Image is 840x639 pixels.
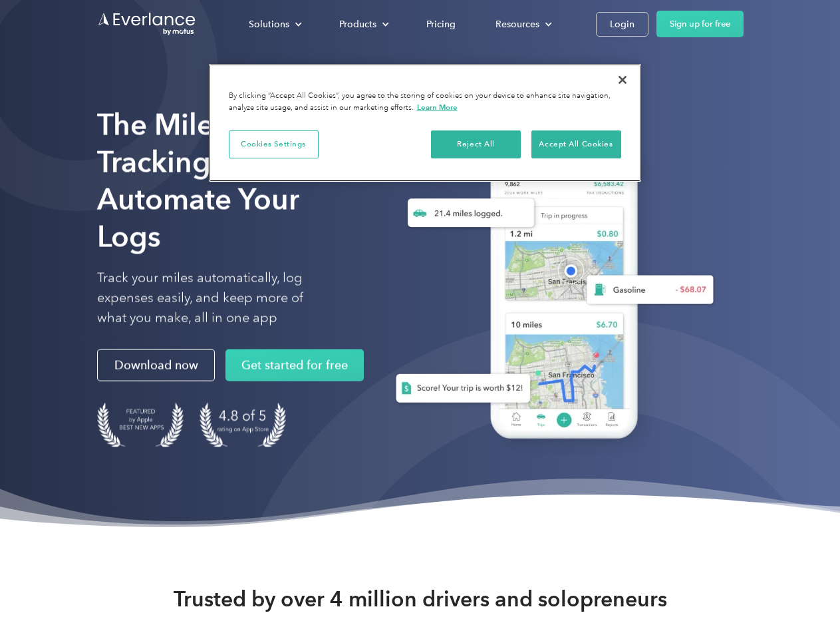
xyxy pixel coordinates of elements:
img: Everlance, mileage tracker app, expense tracking app [374,126,724,459]
img: Badge for Featured by Apple Best New Apps [97,403,184,447]
div: Products [326,13,400,36]
div: Products [339,16,376,33]
a: Pricing [413,13,469,36]
button: Accept All Cookies [531,130,621,158]
div: Solutions [235,13,313,36]
a: Login [596,12,648,37]
div: Pricing [426,16,456,33]
strong: Trusted by over 4 million drivers and solopreneurs [174,586,667,612]
div: Solutions [249,16,289,33]
a: Download now [97,349,215,381]
div: By clicking “Accept All Cookies”, you agree to the storing of cookies on your device to enhance s... [229,91,621,114]
a: More information about your privacy, opens in a new tab [417,103,458,112]
div: Resources [495,16,539,33]
p: Track your miles automatically, log expenses easily, and keep more of what you make, all in one app [97,268,335,328]
button: Cookies Settings [229,130,319,158]
div: Privacy [209,64,641,182]
a: Go to homepage [97,11,197,37]
a: Sign up for free [656,11,744,37]
div: Cookie banner [209,64,641,182]
div: Resources [482,13,563,36]
img: 4.9 out of 5 stars on the app store [200,403,286,447]
button: Close [608,65,637,95]
div: Login [610,16,634,33]
a: Get started for free [225,349,364,381]
button: Reject All [431,130,521,158]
